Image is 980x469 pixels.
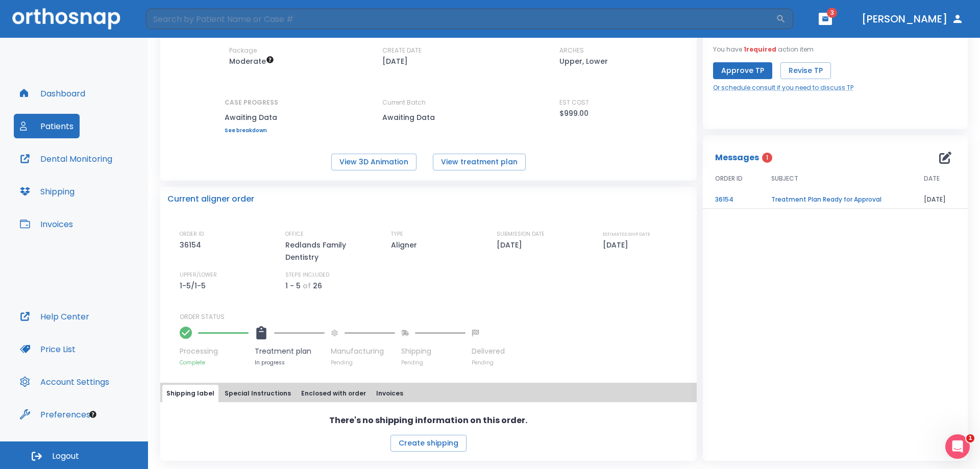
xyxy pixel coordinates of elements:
p: Pending [331,359,395,366]
p: EST COST [559,98,589,107]
p: ARCHES [559,46,584,55]
button: Preferences [14,402,96,427]
span: DATE [924,174,940,183]
button: Create shipping [390,435,467,452]
p: STEPS INCLUDED [285,270,329,280]
span: SUBJECT [771,174,798,183]
p: Treatment plan [255,346,325,357]
p: Complete [180,359,249,366]
button: Dental Monitoring [14,146,118,171]
p: $999.00 [559,107,589,119]
p: In progress [255,359,325,366]
button: Special Instructions [220,385,295,402]
button: Shipping label [162,385,218,402]
p: Manufacturing [331,346,395,357]
span: Up to 20 Steps (40 aligners) [229,56,274,66]
p: You have action item [713,45,814,54]
span: Logout [52,451,79,462]
p: of [303,280,311,292]
span: 3 [827,8,837,18]
p: ORDER ID [180,230,204,239]
span: ORDER ID [715,174,743,183]
p: [DATE] [382,55,408,67]
td: [DATE] [912,191,968,209]
div: Tooltip anchor [88,410,97,419]
button: [PERSON_NAME] [857,10,968,28]
span: 1 [966,434,974,442]
a: Or schedule consult if you need to discuss TP [713,83,853,92]
iframe: Intercom live chat [945,434,970,459]
td: Treatment Plan Ready for Approval [759,191,912,209]
button: Invoices [14,212,79,236]
button: Account Settings [14,369,115,394]
div: tabs [162,385,695,402]
p: There's no shipping information on this order. [329,414,527,427]
span: 1 required [744,45,776,54]
p: TYPE [391,230,403,239]
input: Search by Patient Name or Case # [146,9,776,29]
p: Awaiting Data [382,111,474,124]
p: 1-5/1-5 [180,280,209,292]
p: Processing [180,346,249,357]
button: Shipping [14,179,81,204]
p: Pending [401,359,465,366]
p: 36154 [180,239,205,251]
p: Redlands Family Dentistry [285,239,372,263]
p: Package [229,46,257,55]
p: SUBMISSION DATE [497,230,545,239]
p: ORDER STATUS [180,312,690,322]
button: Enclosed with order [297,385,370,402]
p: Current aligner order [167,193,254,205]
button: Invoices [372,385,407,402]
button: View treatment plan [433,154,526,170]
p: Awaiting Data [225,111,278,124]
p: Delivered [472,346,505,357]
span: 1 [762,153,772,163]
button: Price List [14,337,82,361]
p: [DATE] [497,239,526,251]
button: Revise TP [780,62,831,79]
p: CASE PROGRESS [225,98,278,107]
p: Messages [715,152,759,164]
td: 36154 [703,191,759,209]
p: Upper, Lower [559,55,608,67]
button: Help Center [14,304,95,329]
a: See breakdown [225,128,278,134]
button: Approve TP [713,62,772,79]
p: UPPER/LOWER [180,270,217,280]
p: Pending [472,359,505,366]
button: View 3D Animation [331,154,416,170]
p: [DATE] [603,239,632,251]
button: Patients [14,114,80,138]
p: 26 [313,280,322,292]
p: 1 - 5 [285,280,301,292]
p: CREATE DATE [382,46,422,55]
p: Current Batch [382,98,474,107]
img: Orthosnap [12,8,120,29]
p: Aligner [391,239,421,251]
button: Dashboard [14,81,91,106]
p: OFFICE [285,230,304,239]
p: Shipping [401,346,465,357]
p: ESTIMATED SHIP DATE [603,230,650,239]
